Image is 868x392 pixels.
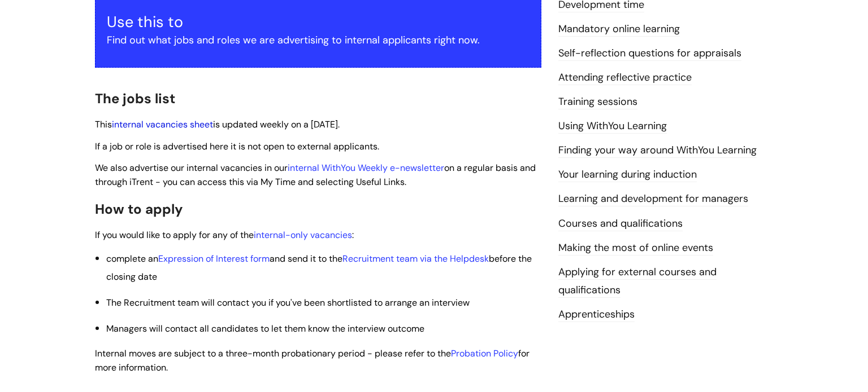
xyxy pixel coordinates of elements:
[95,162,536,188] span: We also advertise our internal vacancies in our on a regular basis and through iTrent - you can a...
[558,71,692,85] a: Attending reflective practice
[342,253,489,265] a: Recruitment team via the Helpdesk
[558,217,683,231] a: Courses and qualifications
[558,119,667,134] a: Using WithYou Learning
[558,265,717,298] a: Applying for external courses and qualifications
[254,229,352,241] a: internal-only vacancies
[106,253,532,283] span: and send it to the before the c
[95,200,183,218] span: How to apply
[111,271,157,283] span: losing date
[558,192,748,206] a: Learning and development for managers
[558,46,741,61] a: Self-reflection questions for appraisals
[558,307,635,322] a: Apprenticeships
[558,22,680,37] a: Mandatory online learning
[95,90,175,107] span: The jobs list
[95,229,354,241] span: If you would like to apply for any of the :
[558,95,637,109] a: Training sessions
[95,140,379,152] span: If a job or role is advertised here it is not open to external applicants.
[451,347,518,359] a: Probation Policy
[558,168,697,182] a: Your learning during induction
[107,13,530,31] h3: Use this to
[106,297,470,309] span: The Recruitment team will contact you if you've been shortlisted to arrange an interview
[106,253,158,265] span: complete an
[288,162,444,174] a: internal WithYou Weekly e-newsletter
[95,347,530,373] span: nternal moves are subject to a three-month probationary period - please refer to the for more inf...
[112,118,213,130] a: internal vacancies sheet
[558,143,757,158] a: Finding your way around WithYou Learning
[95,118,340,130] span: This is updated weekly on a [DATE].
[107,31,530,49] p: Find out what jobs and roles we are advertising to internal applicants right now.
[106,323,424,334] span: Managers will contact all candidates to let them know the interview outcome
[95,347,530,373] span: I
[158,253,270,265] a: Expression of Interest form
[558,241,713,256] a: Making the most of online events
